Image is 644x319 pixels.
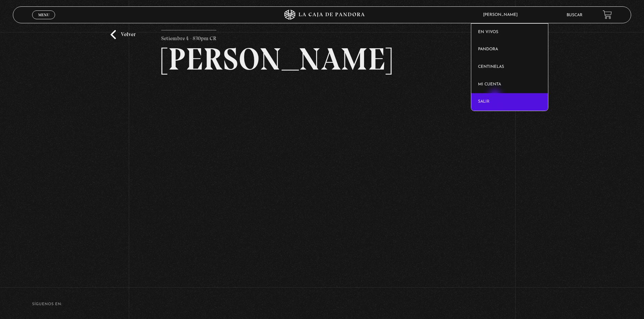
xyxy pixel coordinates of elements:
[32,302,612,306] h4: SÍguenos en:
[38,13,49,17] span: Menu
[603,10,612,19] a: View your shopping cart
[161,44,483,75] h2: [PERSON_NAME]
[471,93,548,111] a: Salir
[471,24,548,41] a: En vivos
[161,85,483,265] iframe: Dailymotion video player – MARIA GABRIELA PROGRAMA
[480,13,524,17] span: [PERSON_NAME]
[471,58,548,76] a: Centinelas
[471,41,548,58] a: Pandora
[36,19,52,23] span: Cerrar
[567,13,582,17] a: Buscar
[111,30,136,39] a: Volver
[471,76,548,94] a: Mi cuenta
[161,30,216,44] p: Setiembre 4 - 830pm CR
